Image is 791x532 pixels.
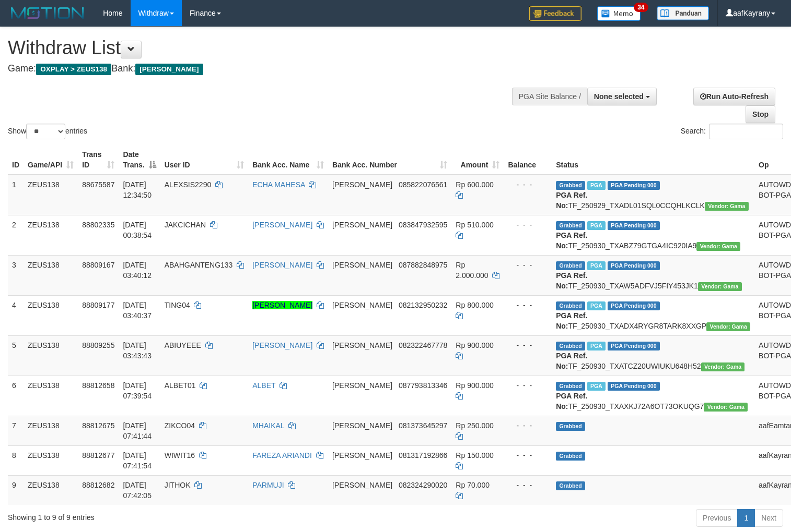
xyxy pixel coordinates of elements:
td: 3 [8,255,24,295]
img: MOTION_logo.png [8,5,87,21]
a: FAREZA ARIANDI [252,451,312,460]
span: Copy 083847932595 to clipboard [399,221,447,229]
span: OXPLAY > ZEUS138 [36,64,111,75]
td: 2 [8,215,24,255]
span: Copy 082324290020 to clipboard [399,481,447,489]
span: Grabbed [556,452,585,461]
img: Feedback.jpg [529,6,581,21]
span: PGA Pending [608,261,660,270]
th: ID [8,145,24,175]
span: Grabbed [556,481,585,490]
span: PGA Pending [608,221,660,230]
span: 88812658 [82,381,114,390]
span: 88809167 [82,261,114,269]
span: Marked by aaftanly [587,382,606,391]
b: PGA Ref. No: [556,392,587,410]
span: Rp 70.000 [456,481,490,489]
span: JAKCICHAN [165,221,206,229]
span: [DATE] 12:34:50 [123,180,152,199]
span: 88809255 [82,341,114,349]
span: [PERSON_NAME] [332,180,392,189]
span: Rp 900.000 [456,341,493,349]
a: Next [754,509,783,527]
span: Rp 150.000 [456,451,493,460]
span: [DATE] 07:41:44 [123,421,152,440]
div: PGA Site Balance / [512,88,587,105]
a: ECHA MAHESA [252,180,305,189]
span: ZIKCO04 [165,421,195,430]
span: Copy 081373645297 to clipboard [399,421,447,430]
span: [DATE] 07:41:54 [123,451,152,470]
div: - - - [508,380,548,391]
span: Rp 250.000 [456,421,493,430]
th: Status [552,145,754,175]
span: Vendor URL: https://trx31.1velocity.biz [704,403,748,412]
a: Run Auto-Refresh [693,88,775,105]
td: ZEUS138 [24,445,78,475]
b: PGA Ref. No: [556,231,587,250]
span: [DATE] 00:38:54 [123,221,152,239]
b: PGA Ref. No: [556,352,587,370]
span: Marked by aafpengsreynich [587,181,606,190]
div: - - - [508,480,548,490]
span: Rp 900.000 [456,381,493,390]
span: [PERSON_NAME] [332,221,392,229]
span: Marked by aaftanly [587,301,606,310]
th: Amount: activate to sort column ascending [451,145,504,175]
span: Marked by aaftanly [587,261,606,270]
span: ALEXSIS2290 [165,180,212,189]
td: 6 [8,376,24,416]
a: 1 [737,509,755,527]
span: ALBET01 [165,381,196,390]
span: Rp 2.000.000 [456,261,488,280]
span: Vendor URL: https://trx31.1velocity.biz [705,202,749,211]
div: - - - [508,220,548,230]
label: Show entries [8,124,87,139]
span: 34 [634,3,648,12]
span: [PERSON_NAME] [332,261,392,269]
div: - - - [508,300,548,310]
span: TING04 [165,301,190,309]
div: - - - [508,420,548,431]
span: Grabbed [556,422,585,431]
span: Copy 087882848975 to clipboard [399,261,447,269]
td: 7 [8,416,24,445]
td: ZEUS138 [24,255,78,295]
span: Vendor URL: https://trx31.1velocity.biz [698,282,742,291]
span: [DATE] 03:43:43 [123,341,152,360]
span: ABAHGANTENG133 [165,261,233,269]
span: Vendor URL: https://trx31.1velocity.biz [706,322,750,331]
span: Vendor URL: https://trx31.1velocity.biz [701,362,745,371]
span: None selected [594,92,644,101]
th: Bank Acc. Name: activate to sort column ascending [248,145,328,175]
span: 88802335 [82,221,114,229]
label: Search: [681,124,783,139]
span: Grabbed [556,221,585,230]
td: 1 [8,175,24,215]
a: [PERSON_NAME] [252,221,312,229]
span: [PERSON_NAME] [332,381,392,390]
th: Bank Acc. Number: activate to sort column ascending [328,145,451,175]
a: PARMUJI [252,481,284,489]
span: [PERSON_NAME] [332,421,392,430]
span: Rp 800.000 [456,301,493,309]
input: Search: [709,124,783,139]
span: Rp 600.000 [456,180,493,189]
img: Button%20Memo.svg [597,6,641,21]
span: [DATE] 07:42:05 [123,481,152,500]
b: PGA Ref. No: [556,271,587,290]
td: ZEUS138 [24,335,78,376]
div: Showing 1 to 9 of 9 entries [8,508,322,523]
span: Copy 081317192866 to clipboard [399,451,447,460]
img: panduan.png [657,6,709,20]
span: Grabbed [556,301,585,310]
div: - - - [508,179,548,190]
span: Grabbed [556,181,585,190]
span: PGA Pending [608,181,660,190]
a: MHAIKAL [252,421,284,430]
td: TF_250929_TXADL01SQL0CCQHLKCLK [552,175,754,215]
h1: Withdraw List [8,38,517,58]
a: [PERSON_NAME] [252,301,312,309]
span: Vendor URL: https://trx31.1velocity.biz [696,242,740,251]
span: [DATE] 03:40:37 [123,301,152,320]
